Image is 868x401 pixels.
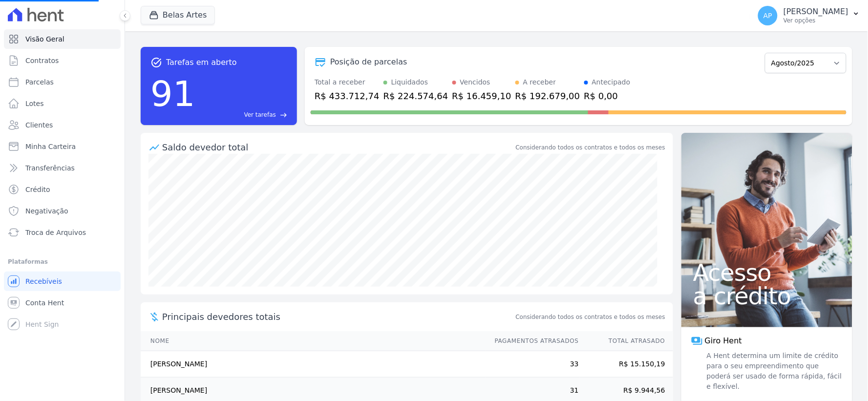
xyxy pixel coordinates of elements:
div: Considerando todos os contratos e todos os meses [516,143,665,152]
div: R$ 0,00 [584,89,631,103]
span: task_alt [150,57,162,68]
a: Crédito [4,180,121,199]
a: Lotes [4,94,121,113]
span: Principais devedores totais [162,310,514,323]
td: 33 [486,351,579,378]
span: Acesso [693,261,841,284]
span: Crédito [25,185,50,194]
a: Negativação [4,201,121,221]
span: Visão Geral [25,34,64,44]
p: [PERSON_NAME] [783,7,848,17]
p: Ver opções [783,17,848,24]
span: Giro Hent [705,335,742,347]
span: Minha Carteira [25,142,76,151]
div: R$ 224.574,64 [383,89,448,103]
span: AP [763,12,772,19]
span: Contratos [25,56,59,65]
a: Minha Carteira [4,137,121,156]
span: Clientes [25,120,53,130]
a: Transferências [4,158,121,178]
th: Total Atrasado [579,331,673,351]
th: Pagamentos Atrasados [486,331,579,351]
a: Conta Hent [4,293,121,313]
div: Plataformas [8,256,117,268]
span: Lotes [25,99,44,108]
a: Parcelas [4,72,121,92]
div: Antecipado [592,77,631,87]
span: A Hent determina um limite de crédito para o seu empreendimento que poderá ser usado de forma ráp... [705,351,843,392]
td: [PERSON_NAME] [141,351,486,378]
th: Nome [141,331,486,351]
div: R$ 433.712,74 [315,89,380,103]
a: Contratos [4,51,121,70]
button: AP [PERSON_NAME] Ver opções [750,2,868,29]
span: Parcelas [25,77,54,87]
a: Visão Geral [4,29,121,49]
span: Conta Hent [25,298,64,308]
div: R$ 192.679,00 [515,89,580,103]
a: Ver tarefas east [199,110,287,119]
a: Troca de Arquivos [4,223,121,242]
div: Posição de parcelas [330,56,407,68]
div: Vencidos [460,77,490,87]
div: Total a receber [315,77,380,87]
a: Recebíveis [4,272,121,291]
span: east [280,111,287,119]
span: a crédito [693,284,841,308]
button: Belas Artes [141,6,215,24]
span: Tarefas em aberto [166,57,237,68]
div: 91 [150,68,195,119]
div: A receber [523,77,556,87]
div: Saldo devedor total [162,141,514,154]
span: Ver tarefas [244,110,276,119]
span: Troca de Arquivos [25,228,86,237]
span: Negativação [25,206,68,216]
div: R$ 16.459,10 [452,89,511,103]
div: Liquidados [391,77,428,87]
span: Considerando todos os contratos e todos os meses [516,313,665,321]
span: Recebíveis [25,276,62,286]
a: Clientes [4,115,121,135]
span: Transferências [25,163,75,173]
td: R$ 15.150,19 [579,351,673,378]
